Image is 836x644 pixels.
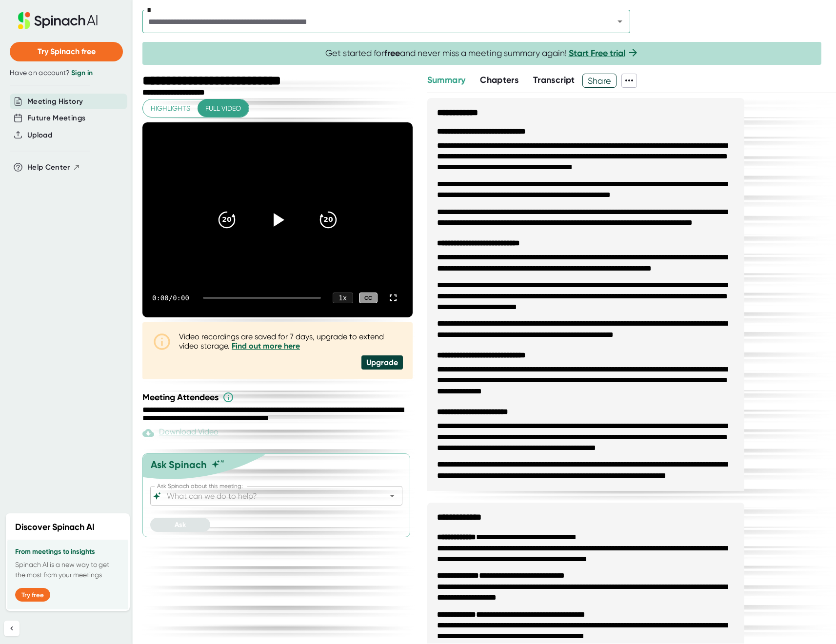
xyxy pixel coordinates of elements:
[27,130,52,141] button: Upload
[152,294,191,302] div: 0:00 / 0:00
[142,427,219,439] div: Paid feature
[427,74,465,87] button: Summary
[10,42,123,61] button: Try Spinach free
[27,162,80,173] button: Help Center
[15,588,50,602] button: Try free
[384,48,400,59] b: free
[582,74,617,88] button: Share
[613,15,627,28] button: Open
[4,621,20,636] button: Collapse sidebar
[27,96,83,107] button: Meeting History
[143,99,198,117] button: Highlights
[150,518,210,532] button: Ask
[333,293,353,303] div: 1 x
[151,459,207,470] div: Ask Spinach
[151,102,190,115] span: Highlights
[359,293,378,304] div: CC
[27,113,85,124] button: Future Meetings
[325,48,639,59] span: Get started for and never miss a meeting summary again!
[205,102,241,115] span: Full video
[583,72,617,89] span: Share
[569,48,625,59] a: Start Free trial
[10,69,123,78] div: Have an account?
[15,560,120,580] p: Spinach AI is a new way to get the most from your meetings
[71,69,93,77] a: Sign in
[38,47,96,56] span: Try Spinach free
[175,521,186,529] span: Ask
[27,162,70,173] span: Help Center
[480,75,518,85] span: Chapters
[427,75,465,85] span: Summary
[480,74,518,87] button: Chapters
[179,332,403,351] div: Video recordings are saved for 7 days, upgrade to extend video storage.
[165,489,371,503] input: What can we do to help?
[361,355,403,370] div: Upgrade
[385,489,399,503] button: Open
[15,548,120,556] h3: From meetings to insights
[198,99,249,117] button: Full video
[142,391,415,403] div: Meeting Attendees
[232,341,300,351] a: Find out more here
[533,75,575,85] span: Transcript
[15,521,95,534] h2: Discover Spinach AI
[533,74,575,87] button: Transcript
